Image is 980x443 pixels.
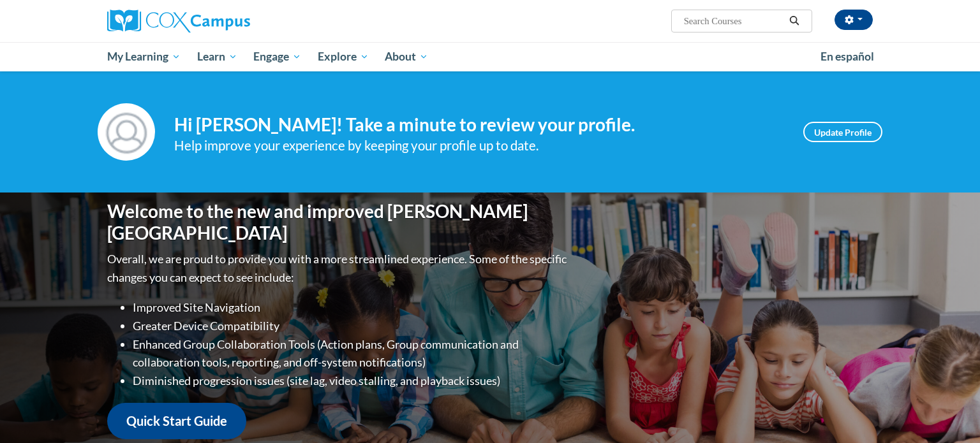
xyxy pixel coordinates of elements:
[107,250,570,287] p: Overall, we are proud to provide you with a more streamlined experience. Some of the specific cha...
[88,42,892,71] div: Main menu
[812,43,882,70] a: En español
[189,42,246,71] a: Learn
[197,49,237,64] span: Learn
[99,42,189,71] a: My Learning
[107,10,350,33] a: Cox Campus
[385,49,428,64] span: About
[107,10,250,33] img: Cox Campus
[820,50,874,63] span: En español
[174,135,784,156] div: Help improve your experience by keeping your profile up to date.
[133,372,570,390] li: Diminished progression issues (site lag, video stalling, and playback issues)
[803,122,882,142] a: Update Profile
[133,317,570,335] li: Greater Device Compatibility
[174,114,784,136] h4: Hi [PERSON_NAME]! Take a minute to review your profile.
[107,201,570,243] h1: Welcome to the new and improved [PERSON_NAME][GEOGRAPHIC_DATA]
[98,103,155,161] img: Profile Image
[835,10,873,30] button: Account Settings
[929,392,970,433] iframe: Button to launch messaging window
[785,13,804,29] button: Search
[318,49,369,64] span: Explore
[133,298,570,317] li: Improved Site Navigation
[107,49,181,64] span: My Learning
[309,42,377,71] a: Explore
[253,49,301,64] span: Engage
[245,42,309,71] a: Engage
[107,403,246,439] a: Quick Start Guide
[683,13,785,29] input: Search Courses
[377,42,437,71] a: About
[133,335,570,372] li: Enhanced Group Collaboration Tools (Action plans, Group communication and collaboration tools, re...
